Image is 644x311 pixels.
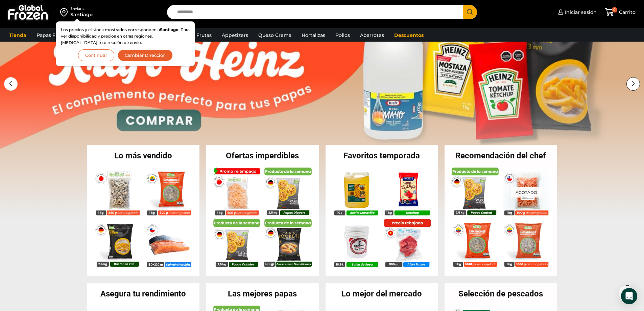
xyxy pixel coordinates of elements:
h2: Recomendación del chef [445,152,557,160]
a: Queso Crema [255,29,295,42]
a: Pollos [332,29,353,42]
h2: Ofertas imperdibles [206,152,319,160]
h2: Selección de pescados [445,290,557,298]
h2: Asegura tu rendimiento [87,290,200,298]
span: Carrito [617,9,636,16]
div: Next slide [626,77,640,91]
a: 0 Carrito [603,4,637,20]
a: Appetizers [218,29,252,42]
strong: Santiago [160,27,178,32]
span: 0 [612,7,617,13]
h2: Lo mejor del mercado [326,290,438,298]
a: Papas Fritas [33,29,69,42]
div: Santiago [70,11,93,18]
p: Agotado [511,187,542,197]
p: Los precios y el stock mostrados corresponden a . Para ver disponibilidad y precios en otras regi... [61,26,190,46]
a: Abarrotes [357,29,387,42]
h2: Las mejores papas [206,290,319,298]
div: Previous slide [4,77,18,91]
div: Open Intercom Messenger [621,288,637,304]
a: Hortalizas [298,29,329,42]
h2: Lo más vendido [87,152,200,160]
a: Iniciar sesión [556,5,597,19]
img: address-field-icon.svg [60,6,70,18]
span: Iniciar sesión [563,9,597,16]
h2: Favoritos temporada [326,152,438,160]
button: Search button [463,5,477,19]
a: Tienda [6,29,30,42]
div: Enviar a [70,6,93,11]
button: Cambiar Dirección [118,49,173,61]
button: Continuar [78,49,114,61]
a: Descuentos [391,29,427,42]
